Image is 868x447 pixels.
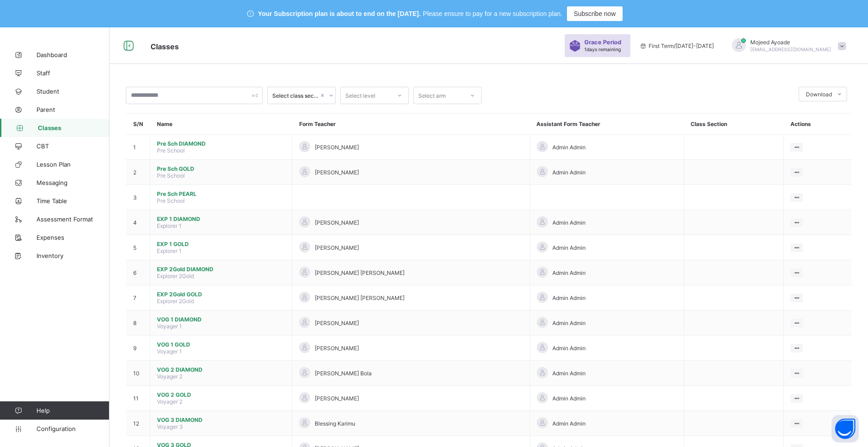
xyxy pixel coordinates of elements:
[36,252,109,259] span: Inventory
[150,114,292,135] th: Name
[315,345,359,352] span: [PERSON_NAME]
[258,10,421,17] span: Your Subscription plan is about to end on the [DATE].
[315,320,359,326] span: [PERSON_NAME]
[157,222,182,229] span: Explorer 1
[157,197,185,204] span: Pre School
[151,42,179,51] span: Classes
[750,39,831,46] span: Mojeed Ayoade
[272,92,319,99] div: Select class section
[750,47,831,52] span: [EMAIL_ADDRESS][DOMAIN_NAME]
[315,395,359,402] span: [PERSON_NAME]
[126,210,150,235] td: 4
[684,114,784,135] th: Class Section
[552,169,586,176] span: Admin Admin
[157,348,182,355] span: Voyager 1
[345,87,375,104] div: Select level
[423,10,562,17] span: Please ensure to pay for a new subscription plan.
[36,216,109,223] span: Assessment Format
[552,294,586,301] span: Admin Admin
[806,91,832,98] span: Download
[157,216,285,222] span: EXP 1 DIAMOND
[157,341,285,348] span: VOG 1 GOLD
[157,165,285,172] span: Pre Sch GOLD
[126,160,150,185] td: 2
[126,285,150,310] td: 7
[569,40,581,52] img: sticker-purple.71386a28dfed39d6af7621340158ba97.svg
[157,266,285,273] span: EXP 2Gold DIAMOND
[723,38,851,53] div: MojeedAyoade
[157,391,285,398] span: VOG 2 GOLD
[157,423,183,430] span: Voyager 3
[36,69,109,77] span: Staff
[126,114,150,135] th: S/N
[126,185,150,210] td: 3
[36,407,109,414] span: Help
[38,124,109,131] span: Classes
[157,190,285,197] span: Pre Sch PEARL
[832,415,859,442] button: Open asap
[126,361,150,386] td: 10
[315,370,372,377] span: [PERSON_NAME] Bola
[552,244,586,251] span: Admin Admin
[315,219,359,226] span: [PERSON_NAME]
[157,247,182,254] span: Explorer 1
[552,320,586,326] span: Admin Admin
[418,87,446,104] div: Select arm
[157,241,285,247] span: EXP 1 GOLD
[126,411,150,436] td: 12
[574,10,616,17] span: Subscribe now
[157,316,285,323] span: VOG 1 DIAMOND
[157,323,182,330] span: Voyager 1
[36,88,109,95] span: Student
[552,370,586,377] span: Admin Admin
[157,398,182,405] span: Voyager 2
[157,416,285,423] span: VOG 3 DIAMOND
[584,47,621,52] span: 1 days remaining
[552,345,586,352] span: Admin Admin
[157,147,185,154] span: Pre School
[157,298,194,305] span: Explorer 2Gold
[315,169,359,176] span: [PERSON_NAME]
[552,219,586,226] span: Admin Admin
[552,420,586,427] span: Admin Admin
[157,373,182,380] span: Voyager 2
[315,244,359,251] span: [PERSON_NAME]
[639,42,714,49] span: session/term information
[292,114,530,135] th: Form Teacher
[584,39,621,46] span: Grace Period
[36,234,109,241] span: Expenses
[157,140,285,147] span: Pre Sch DIAMOND
[315,420,355,427] span: Blessing Karimu
[315,144,359,151] span: [PERSON_NAME]
[126,135,150,160] td: 1
[552,269,586,276] span: Admin Admin
[126,235,150,260] td: 5
[157,273,194,279] span: Explorer 2Gold
[157,172,185,179] span: Pre School
[157,291,285,298] span: EXP 2Gold GOLD
[315,269,405,276] span: [PERSON_NAME] [PERSON_NAME]
[126,336,150,361] td: 9
[530,114,684,135] th: Assistant Form Teacher
[552,395,586,402] span: Admin Admin
[315,294,405,301] span: [PERSON_NAME] [PERSON_NAME]
[784,114,852,135] th: Actions
[36,142,109,150] span: CBT
[36,106,109,113] span: Parent
[552,144,586,151] span: Admin Admin
[157,366,285,373] span: VOG 2 DIAMOND
[36,425,109,432] span: Configuration
[36,161,109,168] span: Lesson Plan
[126,310,150,336] td: 8
[36,51,109,58] span: Dashboard
[126,386,150,411] td: 11
[36,197,109,205] span: Time Table
[126,260,150,285] td: 6
[36,179,109,186] span: Messaging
